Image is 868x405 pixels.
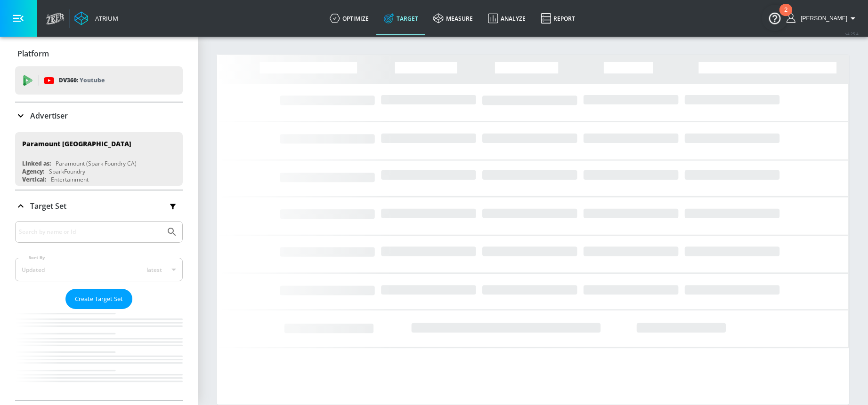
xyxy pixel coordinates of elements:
[533,1,583,35] a: Report
[30,111,68,121] p: Advertiser
[15,132,183,186] div: Paramount [GEOGRAPHIC_DATA]Linked as:Paramount (Spark Foundry CA)Agency:SparkFoundryVertical:Ente...
[797,15,847,22] span: login as: amanda.cermak@zefr.com
[15,191,183,222] div: Target Set
[59,75,105,86] p: DV360:
[91,14,118,23] div: Atrium
[15,103,183,129] div: Advertiser
[65,289,132,309] button: Create Target Set
[845,31,859,36] span: v 4.25.4
[762,5,788,31] button: Open Resource Center, 2 new notifications
[480,1,533,35] a: Analyze
[376,1,426,35] a: Target
[15,221,183,400] div: Target Set
[56,159,137,167] div: Paramount (Spark Foundry CA)
[322,1,376,35] a: optimize
[22,139,131,148] div: Paramount [GEOGRAPHIC_DATA]
[19,226,162,238] input: Search by name or Id
[15,66,183,95] div: DV360: Youtube
[30,201,66,211] p: Target Set
[784,10,787,22] div: 2
[15,309,183,400] nav: list of Target Set
[49,167,85,175] div: SparkFoundry
[22,159,51,167] div: Linked as:
[75,294,123,304] span: Create Target Set
[146,266,162,274] span: latest
[51,175,89,183] div: Entertainment
[787,13,859,24] button: [PERSON_NAME]
[80,75,105,85] p: Youtube
[27,254,47,261] label: Sort By
[22,167,44,175] div: Agency:
[426,1,480,35] a: measure
[22,175,46,183] div: Vertical:
[22,266,45,274] div: Updated
[15,40,183,67] div: Platform
[74,11,118,25] a: Atrium
[17,48,49,59] p: Platform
